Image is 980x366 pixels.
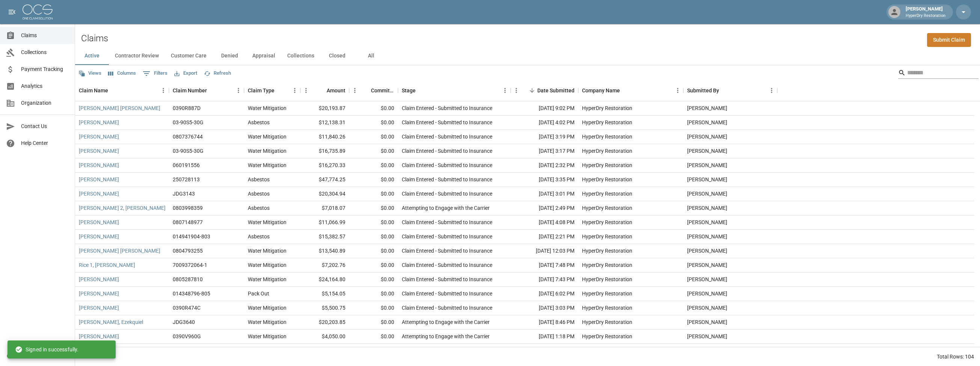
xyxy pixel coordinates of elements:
[79,276,119,283] a: [PERSON_NAME]
[349,173,398,187] div: $0.00
[213,47,246,65] button: Denied
[173,304,201,312] div: 0390R474C
[687,318,727,326] div: Carson Cullen
[79,161,119,169] a: [PERSON_NAME]
[499,85,511,96] button: Menu
[582,333,632,340] div: HyperDry Restoration
[371,80,394,101] div: Committed Amount
[349,215,398,230] div: $0.00
[173,190,195,197] div: JDG3143
[248,119,270,126] div: Asbestos
[75,47,980,65] div: dynamic tabs
[289,85,300,96] button: Menu
[349,201,398,215] div: $0.00
[537,80,574,101] div: Date Submitted
[511,230,578,244] div: [DATE] 2:21 PM
[79,147,119,155] a: [PERSON_NAME]
[354,47,388,65] button: All
[106,68,138,79] button: Select columns
[23,5,53,20] img: ocs-logo-white-transparent.png
[21,32,69,39] span: Claims
[248,190,270,197] div: Asbestos
[578,80,683,101] div: Company Name
[248,204,270,212] div: Asbestos
[511,258,578,273] div: [DATE] 7:48 PM
[349,330,398,344] div: $0.00
[300,315,349,330] div: $20,203.85
[349,85,360,96] button: Menu
[169,80,244,101] div: Claim Number
[300,258,349,273] div: $7,202.76
[349,116,398,130] div: $0.00
[582,133,632,140] div: HyperDry Restoration
[207,85,217,96] button: Sort
[79,233,119,240] a: [PERSON_NAME]
[683,80,777,101] div: Submitted By
[79,290,119,297] a: [PERSON_NAME]
[300,344,349,358] div: $20,011.17
[75,47,109,65] button: Active
[349,301,398,315] div: $0.00
[402,147,492,155] div: Claim Entered - Submitted to Insurance
[79,204,166,212] a: [PERSON_NAME] 2, [PERSON_NAME]
[402,133,492,140] div: Claim Entered - Submitted to Insurance
[79,80,108,101] div: Claim Name
[300,80,349,101] div: Amount
[173,176,200,183] div: 250728113
[511,244,578,258] div: [DATE] 12:03 PM
[349,273,398,287] div: $0.00
[248,218,286,226] div: Water Mitigation
[248,161,286,169] div: Water Mitigation
[173,80,207,101] div: Claim Number
[172,68,199,79] button: Export
[687,247,727,255] div: Ana Espino
[21,139,69,147] span: Help Center
[582,318,632,326] div: HyperDry Restoration
[511,130,578,144] div: [DATE] 3:19 PM
[349,258,398,273] div: $0.00
[300,215,349,230] div: $11,066.99
[402,119,492,126] div: Claim Entered - Submitted to Insurance
[300,130,349,144] div: $11,840.26
[79,318,143,326] a: [PERSON_NAME], Ezekquiel
[687,261,727,269] div: Ana Espino
[248,333,286,340] div: Water Mitigation
[582,218,632,226] div: HyperDry Restoration
[248,261,286,269] div: Water Mitigation
[173,133,203,140] div: 0807376744
[248,80,274,101] div: Claim Type
[582,204,632,212] div: HyperDry Restoration
[300,144,349,158] div: $16,735.89
[402,247,492,255] div: Claim Entered - Submitted to Insurance
[898,67,978,80] div: Search
[672,85,683,96] button: Menu
[511,80,578,101] div: Date Submitted
[173,119,204,126] div: 03-90S5-30G
[398,80,511,101] div: Stage
[349,287,398,301] div: $0.00
[108,85,119,96] button: Sort
[300,173,349,187] div: $47,774.25
[511,344,578,358] div: [DATE] 4:09 PM
[511,187,578,201] div: [DATE] 3:01 PM
[173,261,207,269] div: 7009372064-1
[511,158,578,173] div: [DATE] 2:32 PM
[300,230,349,244] div: $15,382.57
[349,144,398,158] div: $0.00
[248,290,269,297] div: Pack Out
[79,261,135,269] a: Rice 1, [PERSON_NAME]
[233,85,244,96] button: Menu
[79,333,119,340] a: [PERSON_NAME]
[349,158,398,173] div: $0.00
[687,276,727,283] div: Ana Espino
[582,304,632,312] div: HyperDry Restoration
[300,301,349,315] div: $5,500.75
[687,161,727,169] div: Trevor Cullen
[244,80,300,101] div: Claim Type
[21,65,69,73] span: Payment Tracking
[687,80,719,101] div: Submitted By
[582,261,632,269] div: HyperDry Restoration
[402,304,492,312] div: Claim Entered - Submitted to Insurance
[173,247,203,255] div: 0804793255
[511,330,578,344] div: [DATE] 1:18 PM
